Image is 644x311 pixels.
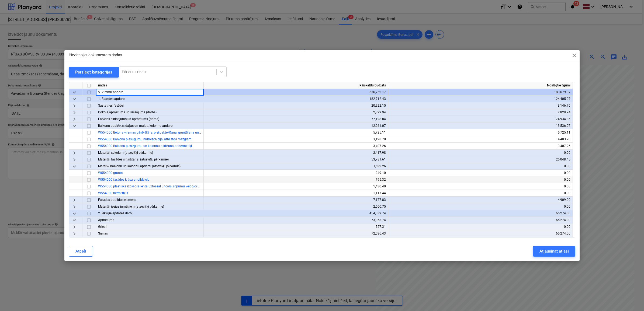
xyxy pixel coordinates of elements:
[98,124,172,128] span: Balkonu apakšējās daļas un malas, kolonnu apdare
[390,170,570,176] div: 0.00
[71,149,78,156] span: keyboard_arrow_right
[71,210,78,216] span: keyboard_arrow_down
[206,109,386,116] div: 2,829.94
[390,230,570,237] div: 65,274.00
[390,156,570,163] div: 25,048.45
[98,184,230,188] a: W554000 plastiska izolējoša lenta Extoseal Encors, slīpumu veidojošais slānis ar armējumu
[390,116,570,123] div: 74,934.86
[71,197,78,203] span: keyboard_arrow_right
[390,203,570,210] div: 0.00
[69,52,122,58] p: Pievienojiet dokumentam rindas
[206,149,386,156] div: 2,417.98
[390,223,570,230] div: 0.00
[71,89,78,95] span: keyboard_arrow_down
[98,131,230,134] a: W554000 Betona virsmas pārrīvēšāna, piešpaktelēšana, gruntēšana un dekoratīvā krāsošana
[98,178,150,181] a: W554000 fasādes krāsa ar pildvielu
[98,151,153,155] span: Materiāli cokolam (atsevišķi pērkamie)
[390,96,570,102] div: 124,405.07
[390,176,570,183] div: 0.00
[206,129,386,136] div: 5,725.11
[206,96,386,102] div: 182,712.43
[533,246,575,257] button: Atjaunināt atlasi
[71,102,78,109] span: keyboard_arrow_right
[571,52,577,59] span: close
[71,123,78,129] span: keyboard_arrow_down
[390,197,570,203] div: 4,909.00
[98,218,114,222] span: Apmetums
[75,248,86,255] div: Atcelt
[98,97,124,101] span: 1. Fasādes apdare
[206,197,386,203] div: 7,177.83
[206,190,386,197] div: 1,117.44
[71,223,78,230] span: keyboard_arrow_right
[390,136,570,143] div: 4,403.70
[206,210,386,217] div: 454,039.74
[71,237,78,243] span: keyboard_arrow_right
[206,116,386,123] div: 77,128.84
[71,116,78,122] span: keyboard_arrow_right
[390,129,570,136] div: 5,725.11
[390,183,570,190] div: 0.00
[390,143,570,149] div: 3,407.26
[206,123,386,129] div: 12,261.07
[98,211,133,215] span: 2. Iekšējie apdares darbi
[390,123,570,129] div: 13,536.07
[98,90,123,94] span: 5- Virsmu apdare
[98,171,123,175] a: W554000 grunts
[206,156,386,163] div: 53,781.61
[71,230,78,237] span: keyboard_arrow_right
[206,143,386,149] div: 3,407.26
[539,248,569,255] div: Atjaunināt atlasi
[98,205,164,208] span: Materiāli ieejas jumtiņiem (atsevišķi pērkamie)
[75,69,112,76] div: Pārslēgt kategorijas
[98,137,192,141] a: W554000 Balkona pieslēgumu hidroizolācija, atbilstoši mezglam
[96,82,204,89] div: rindas
[98,117,159,121] span: Fasādes siltinājums un apmetums (darbs)
[206,170,386,176] div: 249.10
[390,109,570,116] div: 2,829.94
[71,156,78,163] span: keyboard_arrow_right
[71,217,78,223] span: keyboard_arrow_down
[71,203,78,210] span: keyboard_arrow_right
[390,163,570,170] div: 0.00
[390,149,570,156] div: 0.00
[71,96,78,102] span: keyboard_arrow_down
[206,217,386,223] div: 73,063.74
[98,104,124,107] span: Sastatnes fasādei
[98,191,128,195] a: W554000 hermētiķis
[206,163,386,170] div: 3,592.26
[98,144,192,148] a: W554000 Balkona pieslēgumu un kolonnu pildīšana ar hermētiķi
[388,82,573,89] div: Noslēgtie līgumi
[206,203,386,210] div: 2,600.75
[69,67,119,78] button: Pārslēgt kategorijas
[206,136,386,143] div: 3,128.70
[206,89,386,96] div: 636,752.17
[71,163,78,169] span: keyboard_arrow_down
[390,210,570,217] div: 65,274.00
[206,237,386,244] div: 226,450.00
[206,230,386,237] div: 72,536.43
[98,110,157,114] span: Cokola apmetums un krāsojums (darbs)
[390,89,570,96] div: 189,679.07
[390,190,570,197] div: 0.00
[98,198,137,202] span: Fasādes papildus elementi
[206,102,386,109] div: 20,922.15
[204,82,388,89] div: Pārskatīts budžets
[390,237,570,244] div: 0.00
[390,102,570,109] div: 3,146.76
[98,232,108,235] span: Sienas
[390,217,570,223] div: 65,274.00
[71,109,78,116] span: keyboard_arrow_right
[206,223,386,230] div: 527.31
[98,225,107,229] span: Griesti
[206,183,386,190] div: 1,430.40
[206,176,386,183] div: 795.32
[98,164,181,168] span: Materiāi balkonu un kolonnu apdarei (atsevišķi pērkamie)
